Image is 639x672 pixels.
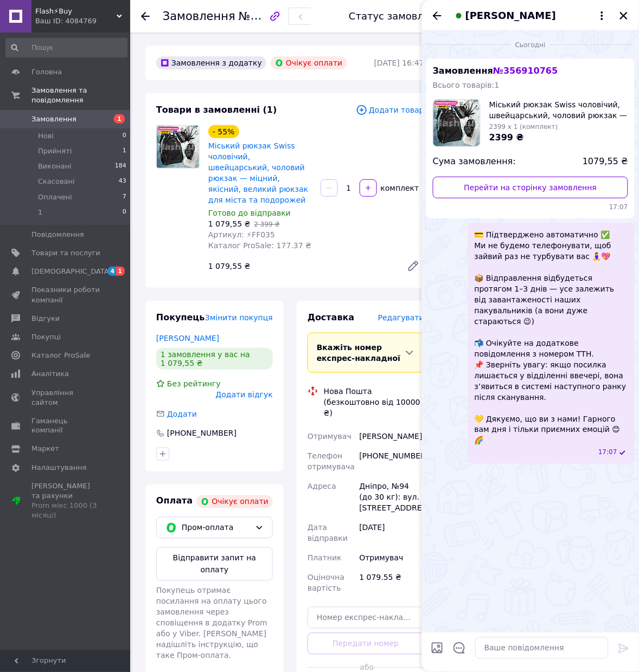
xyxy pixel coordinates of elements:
[452,9,609,23] button: [PERSON_NAME]
[489,99,628,121] span: Міський рюкзак Swiss чоловічий, швейцарський, чоловий рюкзак — міцний, якісний, великий рюкзак дл...
[156,348,273,370] div: 1 замовлення у вас на 1 079,55 ₴
[156,105,277,115] span: Товари в замовленні (1)
[433,156,516,168] span: Сума замовлення:
[108,267,117,276] span: 4
[208,241,311,250] span: Каталог ProSale: 177.37 ₴
[271,56,347,69] div: Очікує оплати
[617,9,630,22] button: Закрити
[182,522,251,534] span: Пром-оплата
[38,146,72,156] span: Прийняті
[308,452,355,471] span: Телефон отримувача
[31,86,130,105] span: Замовлення та повідомлення
[493,66,558,76] span: № 356910765
[357,548,426,568] div: Отримувач
[115,161,126,171] span: 184
[116,267,125,276] span: 1
[475,229,628,446] span: 💳 Підтверджено автоматично ✅ Ми не будемо телефонувати, щоб зайвий раз не турбувати вас 🧘‍♀️💖 📦 В...
[598,448,617,457] span: 17:07 12.08.2025
[308,607,424,629] input: Номер експрес-накладної
[489,132,524,143] span: 2399 ₴
[204,259,398,274] div: 1 079,55 ₴
[357,447,426,477] div: [PHONE_NUMBER]
[163,10,235,23] span: Замовлення
[35,16,130,26] div: Ваш ID: 4084769
[357,518,426,548] div: [DATE]
[317,343,400,363] span: Вкажіть номер експрес-накладної
[452,641,467,655] button: Відкрити шаблони відповідей
[38,131,54,141] span: Нові
[208,230,275,239] span: Артикул: ⚡FF035
[31,463,87,473] span: Налаштування
[119,177,126,186] span: 43
[308,573,344,593] span: Оціночна вартість
[38,208,42,217] span: 1
[433,81,500,89] span: Всього товарів: 1
[349,11,449,22] div: Статус замовлення
[31,416,100,436] span: Гаманець компанії
[239,9,316,23] span: №356910765
[208,219,251,228] span: 1 079,55 ₴
[141,11,150,22] div: Повернутися назад
[31,267,112,276] span: [DEMOGRAPHIC_DATA]
[123,131,126,141] span: 0
[205,313,273,322] span: Змінити покупця
[31,67,62,77] span: Головна
[216,390,273,399] span: Додати відгук
[196,495,273,508] div: Очікує оплати
[357,568,426,598] div: 1 079.55 ₴
[433,203,628,212] span: 17:07 12.08.2025
[433,100,480,146] img: 6601398433_w100_h100_gorodskoj-ryukzak-swiss.jpg
[431,9,444,22] button: Назад
[31,388,100,408] span: Управління сайтом
[114,114,125,124] span: 1
[31,285,100,305] span: Показники роботи компанії
[374,59,424,67] time: [DATE] 16:47
[254,221,280,228] span: 2 399 ₴
[156,334,219,343] a: [PERSON_NAME]
[208,125,239,138] div: - 55%
[167,379,221,388] span: Без рейтингу
[123,192,126,202] span: 7
[166,428,238,439] div: [PHONE_NUMBER]
[308,312,355,322] span: Доставка
[208,141,308,204] a: Міський рюкзак Swiss чоловічий, швейцарський, чоловий рюкзак — міцний, якісний, великий рюкзак дл...
[31,248,100,258] span: Товари та послуги
[31,444,59,454] span: Маркет
[308,432,352,441] span: Отримувач
[35,7,117,16] span: Flash⚡Buy
[31,369,69,379] span: Аналітика
[38,192,72,202] span: Оплачені
[426,39,635,50] div: 12.08.2025
[433,177,628,198] a: Перейти на сторінку замовлення
[308,554,342,563] span: Платник
[378,183,420,193] div: комплект
[208,209,291,217] span: Готово до відправки
[157,126,199,168] img: Міський рюкзак Swiss чоловічий, швейцарський, чоловий рюкзак — міцний, якісний, великий рюкзак дл...
[356,104,424,116] span: Додати товар
[38,161,72,171] span: Виконані
[5,38,127,57] input: Пошук
[511,41,550,50] span: Сьогодні
[31,332,61,342] span: Покупці
[489,123,558,131] span: 2399 x 1 (комплект)
[31,230,84,240] span: Повідомлення
[378,313,424,322] span: Редагувати
[156,547,273,581] button: Відправити запит на оплату
[38,177,75,186] span: Скасовані
[433,66,558,76] span: Замовлення
[308,524,348,543] span: Дата відправки
[402,255,424,277] a: Редагувати
[321,386,427,418] div: Нова Пошта (безкоштовно від 10000 ₴)
[31,351,90,360] span: Каталог ProSale
[156,312,205,322] span: Покупець
[156,56,266,69] div: Замовлення з додатку
[31,501,100,521] div: Prom мікс 1000 (3 місяці)
[31,482,100,521] span: [PERSON_NAME] та рахунки
[357,477,426,518] div: Дніпро, №94 (до 30 кг): вул. [STREET_ADDRESS]
[583,156,628,168] span: 1079,55 ₴
[31,114,76,124] span: Замовлення
[156,496,193,506] span: Оплата
[465,9,556,23] span: [PERSON_NAME]
[123,146,126,156] span: 1
[31,314,60,324] span: Відгуки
